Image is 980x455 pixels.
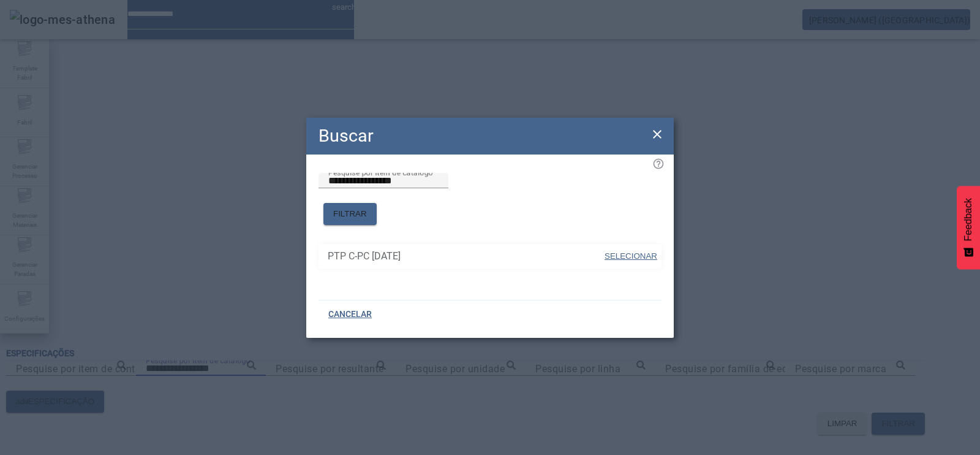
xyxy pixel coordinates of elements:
[318,304,382,326] button: CANCELAR
[603,245,658,267] button: SELECIONAR
[605,251,657,261] span: SELECIONAR
[963,198,974,241] span: Feedback
[323,203,377,225] button: FILTRAR
[328,249,603,264] span: PTP C-PC [DATE]
[328,308,372,321] span: CANCELAR
[328,168,433,177] mat-label: Pesquise por item de catálogo
[318,123,374,149] h2: Buscar
[957,186,980,269] button: Feedback - Mostrar pesquisa
[333,208,367,220] span: FILTRAR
